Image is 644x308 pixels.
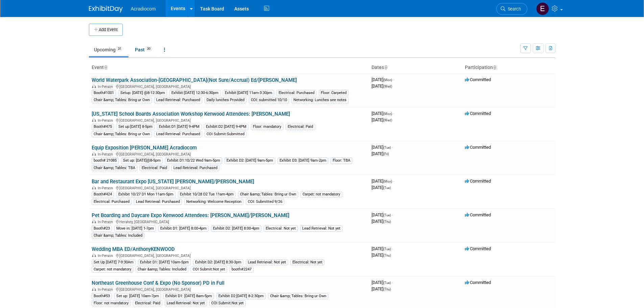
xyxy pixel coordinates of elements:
span: (Thu) [383,254,391,257]
span: - [393,111,394,116]
div: Exhibit 10/28 D2 Tue 11am-4pm [178,191,236,197]
span: [DATE] [372,145,393,150]
span: (Tue) [383,281,391,285]
a: Sort by Participation Type [493,65,496,70]
span: (Tue) [383,247,391,251]
span: 30 [145,46,152,51]
span: (Thu) [383,220,391,223]
div: Exhibit D2:[DATE] 8-2:30pm [216,293,266,299]
div: Exhibit 10/27 D1 Mon 11am-5pm [116,191,175,197]
a: Past30 [130,43,158,56]
img: In-Person Event [92,254,96,257]
div: Floor: Carpeted [319,90,349,96]
div: Chair &amp; Tables: Bring ur Own [268,293,328,299]
img: Elizabeth Martinez [536,2,549,15]
div: Booth#475 [92,124,114,130]
div: [GEOGRAPHIC_DATA], [GEOGRAPHIC_DATA] [92,117,366,123]
span: Committed [465,111,491,116]
span: - [392,280,393,285]
div: Lead Retrieval: Purchased [154,97,202,103]
th: Dates [369,62,462,73]
div: Chair &amp; Tables: Bring ur Own [92,97,152,103]
div: Electrical: Not yet [290,259,325,265]
span: [DATE] [372,286,391,291]
span: [DATE] [372,179,394,184]
div: Lead Retrieval: Not yet [246,259,288,265]
button: Add Event [89,24,123,36]
div: Chair &amp; Tables: Included [92,233,144,239]
div: Floor: mandatory [251,124,283,130]
div: Booth#53 [92,293,112,299]
span: [DATE] [372,253,391,258]
div: Chair &amp; Tables: Included [136,266,188,273]
div: Lead Retrieval: Purchased [134,199,182,205]
div: Exhibit D3: [DATE] 9am-2pm [278,158,328,164]
div: Booth#1001 [92,90,116,96]
span: In-Person [98,254,115,258]
div: Exhibit:[DATE] 12:30-6:30pm [169,90,220,96]
span: [DATE] [372,212,393,217]
div: Exhibit:[DATE] 11am-3:30pm [223,90,274,96]
a: Wedding MBA ED/AnthonyKENWOOD [92,246,175,252]
a: Sort by Start Date [384,65,387,70]
div: [GEOGRAPHIC_DATA], [GEOGRAPHIC_DATA] [92,286,366,292]
div: booth# 21085 [92,158,119,164]
div: Networking: Welcome Reception [184,199,243,205]
img: ExhibitDay [89,6,123,13]
div: Chair &amp; Tables: Bring ur Own [92,131,152,137]
div: COI Submit:Submitted [205,131,246,137]
div: [GEOGRAPHIC_DATA], [GEOGRAPHIC_DATA] [92,185,366,190]
div: Electrical: Not yet [264,226,298,232]
span: Committed [465,212,491,217]
div: Carpet: not mandatory [301,191,342,197]
div: Carpet: not mandatory [92,266,133,273]
span: Committed [465,77,491,82]
div: Lead Retrieval: Not yet [165,300,207,306]
div: COI: Submitted 9/26 [246,199,284,205]
div: Booth#23 [92,226,112,232]
span: In-Person [98,220,115,224]
span: [DATE] [372,246,393,251]
div: Set up: [DATE] 10am-7pm [114,293,161,299]
span: - [392,212,393,217]
div: Exhibit D1: [DATE] 8am-5pm [163,293,214,299]
span: (Wed) [383,118,392,122]
div: Exhibit D2: [DATE] 9am-5pm [224,158,275,164]
div: Move in: [DATE] 1-7pm [114,226,156,232]
img: In-Person Event [92,287,96,291]
span: (Fri) [383,152,389,156]
div: Exhibit:D1 [DATE] 9-4PM [157,124,201,130]
span: - [392,246,393,251]
div: COI Submit:Not yet [191,266,227,273]
div: Daily lunches Provided [205,97,246,103]
div: Electrical: Purchased [277,90,316,96]
div: [GEOGRAPHIC_DATA], [GEOGRAPHIC_DATA] [92,84,366,89]
div: Booth#424 [92,191,114,197]
div: Networking: Lunches see notes [291,97,349,103]
div: Set up:[DATE] 8-5pm [116,124,154,130]
div: Exhibit:D2 [DATE] 9-4PM [204,124,248,130]
span: [DATE] [372,185,391,190]
span: Search [505,6,521,11]
div: COI Submit:Not yet [209,300,246,306]
a: [US_STATE] School Boards Association Workshop Kenwood Attendees: [PERSON_NAME] [92,111,290,117]
span: [DATE] [372,219,391,224]
span: - [393,77,394,82]
a: Bar and Restaurant Expo [US_STATE] [PERSON_NAME]/[PERSON_NAME] [92,179,254,185]
span: (Tue) [383,213,391,217]
span: Committed [465,145,491,150]
span: (Tue) [383,186,391,190]
div: booth#2247 [230,266,254,273]
span: (Thu) [383,287,391,291]
span: Committed [465,246,491,251]
th: Participation [462,62,555,73]
span: (Mon) [383,112,392,116]
div: Lead Retrieval: Purchased [171,165,219,171]
div: Exhibit D2: [DATE] 8:30-3pm [193,259,243,265]
div: Lead Retrieval: Not yet [300,226,342,232]
div: Setup: [DATE] @8-12:30pm [118,90,167,96]
div: Hershey, [GEOGRAPHIC_DATA] [92,219,366,224]
div: Exhibit D2: [DATE] 8:00-4pm [211,226,261,232]
img: In-Person Event [92,85,96,88]
span: [DATE] [372,77,394,82]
